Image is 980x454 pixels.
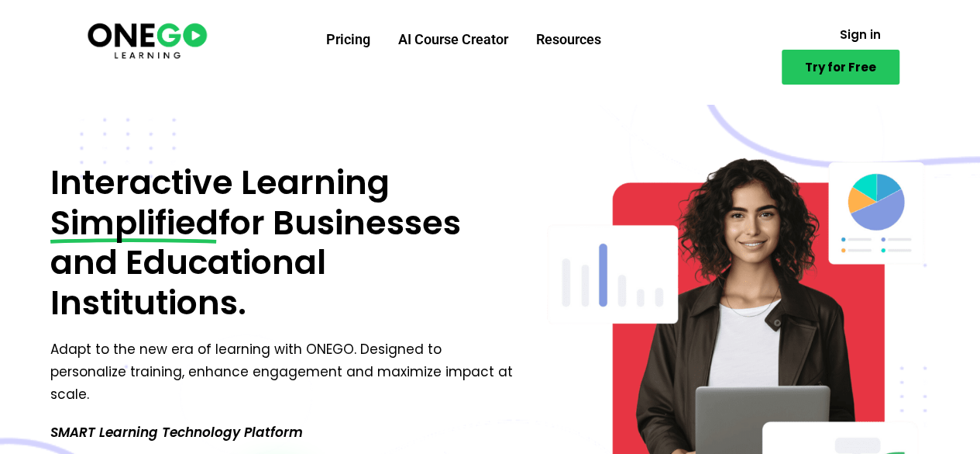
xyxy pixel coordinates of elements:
[312,19,384,60] a: Pricing
[384,19,522,60] a: AI Course Creator
[50,199,461,326] span: for Businesses and Educational Institutions.
[50,338,519,406] p: Adapt to the new era of learning with ONEGO. Designed to personalize training, enhance engagement...
[805,61,876,73] span: Try for Free
[782,50,899,85] a: Try for Free
[522,19,615,60] a: Resources
[821,19,899,50] a: Sign in
[50,159,390,206] span: Interactive Learning
[50,203,218,244] span: Simplified
[840,29,881,40] span: Sign in
[50,421,519,444] p: SMART Learning Technology Platform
